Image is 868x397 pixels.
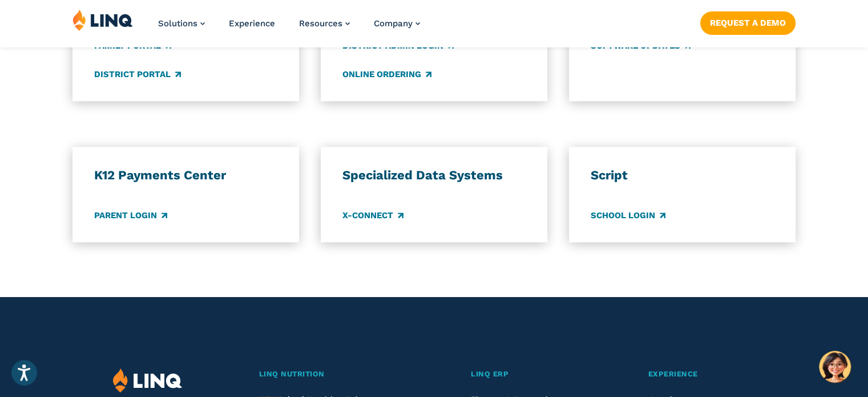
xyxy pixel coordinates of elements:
nav: Primary Navigation [158,9,420,47]
a: Online Ordering [342,68,431,81]
h3: Specialized Data Systems [342,167,526,183]
h3: Script [591,167,774,183]
a: Experience [648,368,755,380]
span: Resources [299,18,342,29]
span: Solutions [158,18,197,29]
img: LINQ | K‑12 Software [72,9,133,31]
a: District Portal [94,68,181,81]
a: Experience [229,18,275,29]
span: Company [374,18,413,29]
span: LINQ ERP [471,370,508,378]
button: Hello, have a question? Let’s chat. [819,351,851,383]
a: Solutions [158,18,205,29]
img: LINQ | K‑12 Software [113,368,182,393]
a: School Login [591,209,665,222]
h3: K12 Payments Center [94,167,277,183]
span: LINQ Nutrition [259,370,324,378]
a: Company [374,18,420,29]
a: Parent Login [94,209,167,222]
a: LINQ Nutrition [259,368,423,380]
nav: Button Navigation [700,9,796,34]
a: LINQ ERP [471,368,600,380]
span: Experience [648,370,697,378]
a: Resources [299,18,350,29]
a: Request a Demo [700,11,796,34]
a: X-Connect [342,209,403,222]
